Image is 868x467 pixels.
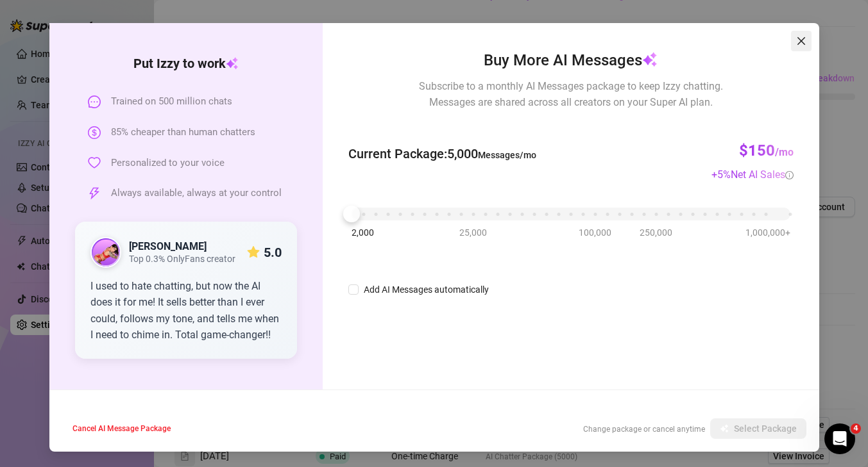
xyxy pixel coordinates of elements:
span: heart [88,156,101,169]
span: Cancel AI Message Package [72,424,171,433]
strong: [PERSON_NAME] [129,240,207,252]
strong: 5.0 [264,245,282,260]
div: I used to hate chatting, but now the AI does it for me! It sells better than I ever could, follow... [90,278,282,343]
span: 2,000 [352,225,374,240]
span: Buy More AI Messages [484,49,658,73]
span: info-circle [785,171,794,179]
h3: $150 [739,141,794,161]
span: Subscribe to a monthly AI Messages package to keep Izzy chatting. Messages are shared across all ... [419,78,723,110]
span: Always available, always at your control [111,186,282,201]
span: star [247,246,260,259]
span: close [796,36,806,46]
span: 25,000 [459,225,487,240]
div: Add AI Messages automatically [364,283,489,297]
span: 100,000 [579,225,611,240]
span: /mo [775,146,794,158]
span: 1,000,000+ [745,225,790,240]
button: Select Package [710,418,806,439]
span: message [88,95,101,108]
span: Messages/mo [478,150,536,160]
span: Change package or cancel anytime [583,425,705,434]
span: Personalized to your voice [111,156,225,171]
button: Cancel AI Message Package [62,418,181,439]
img: public [92,238,120,266]
span: thunderbolt [88,187,101,200]
span: 4 [851,423,861,434]
span: 250,000 [640,225,672,240]
button: Close [791,31,812,51]
span: dollar [88,126,101,139]
span: Trained on 500 million chats [111,94,232,110]
span: + 5 % [711,168,794,181]
span: Close [791,36,812,46]
span: Top 0.3% OnlyFans creator [129,254,235,265]
strong: Put Izzy to work [133,56,239,71]
iframe: Intercom live chat [824,423,855,454]
span: 85% cheaper than human chatters [111,125,255,140]
span: Current Package : 5,000 [348,144,536,164]
div: Net AI Sales [731,167,794,183]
